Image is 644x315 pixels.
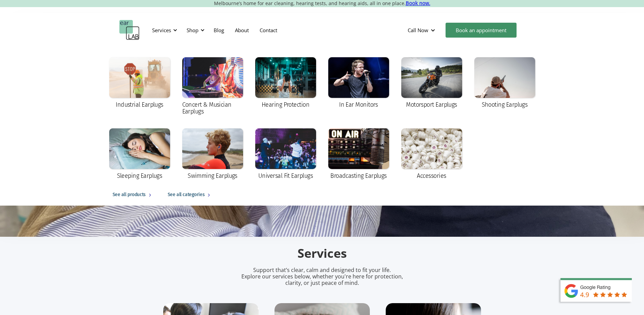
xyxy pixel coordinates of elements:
[402,20,442,40] div: Call Now
[398,125,466,184] a: Accessories
[446,23,517,38] a: Book an appointment
[230,20,254,40] a: About
[471,54,539,113] a: Shooting Earplugs
[179,54,246,120] a: Concert & Musician Earplugs
[183,20,207,40] div: Shop
[117,172,162,179] div: Sleeping Earplugs
[148,20,179,40] div: Services
[106,54,173,113] a: Industrial Earplugs
[233,267,412,287] p: Support that’s clear, calm and designed to fit your life. Explore our services below, whether you...
[325,54,392,113] a: In Ear Monitors
[179,125,246,184] a: Swimming Earplugs
[168,191,205,199] div: See all categories
[262,101,309,108] div: Hearing Protection
[330,172,387,179] div: Broadcasting Earplugs
[258,172,313,179] div: Universal Fit Earplugs
[106,125,173,184] a: Sleeping Earplugs
[113,191,146,199] div: See all products
[325,125,392,184] a: Broadcasting Earplugs
[119,20,140,40] a: home
[482,101,528,108] div: Shooting Earplugs
[252,54,319,113] a: Hearing Protection
[417,172,446,179] div: Accessories
[182,101,243,115] div: Concert & Musician Earplugs
[161,184,220,206] a: See all categories
[254,20,283,40] a: Contact
[208,20,230,40] a: Blog
[339,101,378,108] div: In Ear Monitors
[152,27,171,34] div: Services
[116,101,163,108] div: Industrial Earplugs
[187,27,198,34] div: Shop
[406,101,457,108] div: Motorsport Earplugs
[252,125,319,184] a: Universal Fit Earplugs
[163,246,481,261] h2: Services
[408,27,428,34] div: Call Now
[188,172,237,179] div: Swimming Earplugs
[398,54,466,113] a: Motorsport Earplugs
[106,184,161,206] a: See all products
